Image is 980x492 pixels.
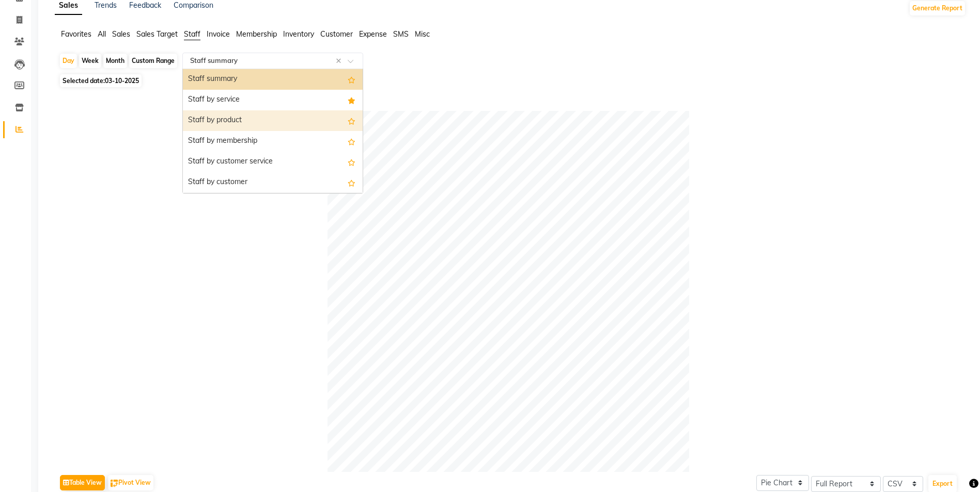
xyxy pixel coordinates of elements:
[393,29,409,39] span: SMS
[174,1,213,10] a: Comparison
[79,54,101,68] div: Week
[60,54,77,68] div: Day
[112,29,130,39] span: Sales
[129,54,177,68] div: Custom Range
[207,29,230,39] span: Invoice
[105,77,139,85] span: 03-10-2025
[184,29,200,39] span: Staff
[348,176,355,189] span: Add this report to Favorites List
[359,29,387,39] span: Expense
[236,29,277,39] span: Membership
[108,475,153,490] button: Pivot View
[183,110,363,131] div: Staff by product
[111,480,118,487] img: pivot.png
[60,74,142,87] span: Selected date:
[95,1,117,10] a: Trends
[336,56,345,67] span: Clear all
[60,475,105,490] button: Table View
[129,1,161,10] a: Feedback
[183,131,363,152] div: Staff by membership
[348,114,355,127] span: Add this report to Favorites List
[136,29,178,39] span: Sales Target
[283,29,314,39] span: Inventory
[61,29,91,39] span: Favorites
[415,29,430,39] span: Misc
[348,73,355,86] span: Add this report to Favorites List
[348,94,355,106] span: Added to Favorites
[103,54,127,68] div: Month
[348,156,355,168] span: Add this report to Favorites List
[183,152,363,172] div: Staff by customer service
[183,172,363,193] div: Staff by customer
[183,90,363,110] div: Staff by service
[348,135,355,147] span: Add this report to Favorites List
[183,69,363,90] div: Staff summary
[182,69,363,193] ng-dropdown-panel: Options list
[910,1,965,15] button: Generate Report
[98,29,106,39] span: All
[320,29,353,39] span: Customer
